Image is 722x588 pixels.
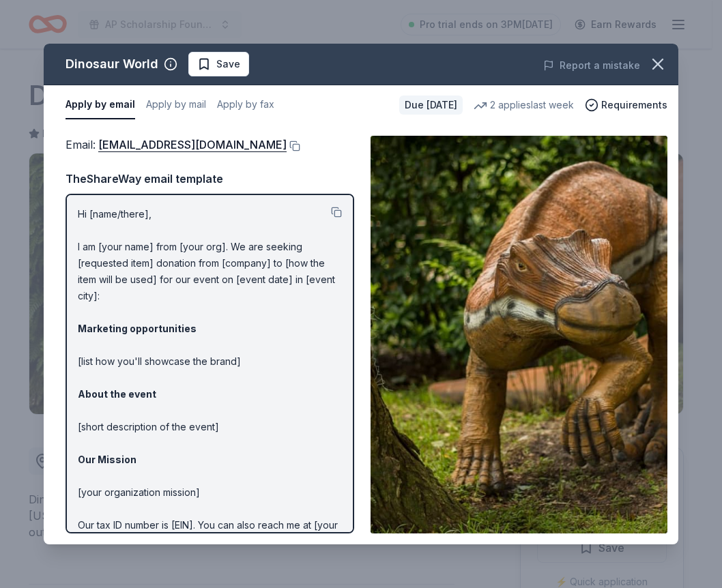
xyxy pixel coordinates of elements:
[371,136,667,533] img: Image for Dinosaur World
[98,136,287,153] a: [EMAIL_ADDRESS][DOMAIN_NAME]
[78,454,136,465] strong: Our Mission
[78,323,197,334] strong: Marketing opportunities
[474,97,574,113] div: 2 applies last week
[66,53,158,75] div: Dinosaur World
[585,97,667,113] button: Requirements
[216,56,240,72] span: Save
[188,52,249,76] button: Save
[399,95,463,115] div: Due [DATE]
[601,97,667,113] span: Requirements
[66,138,287,151] span: Email :
[543,57,640,74] button: Report a mistake
[146,91,206,119] button: Apply by mail
[78,388,156,400] strong: About the event
[217,91,274,119] button: Apply by fax
[66,170,354,188] div: TheShareWay email template
[66,91,135,119] button: Apply by email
